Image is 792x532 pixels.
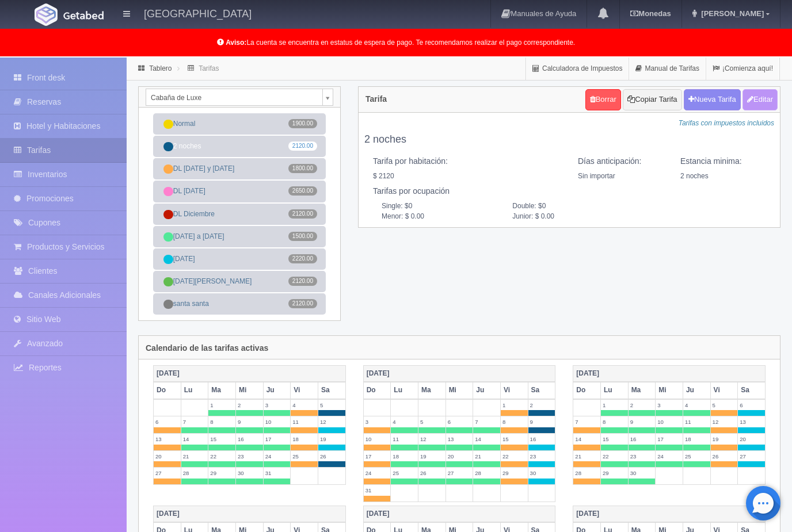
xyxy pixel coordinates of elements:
th: Ma [628,382,656,399]
label: 8 [501,416,528,427]
label: 3 [656,400,683,411]
label: 9 [629,416,656,427]
label: 1 [501,400,528,411]
label: 13 [154,434,181,445]
span: 2120.00 [288,299,317,308]
label: 7 [573,416,600,427]
span: $ 2120 [373,172,394,180]
label: 13 [738,416,765,427]
span: 2120.00 [288,277,317,286]
label: 4 [391,416,418,427]
th: [DATE] [363,366,555,382]
label: 5 [711,400,738,411]
span: Sin importar [578,172,615,180]
label: 8 [601,416,628,427]
label: 22 [501,451,528,462]
label: 20 [154,451,181,462]
th: Vi [710,382,738,399]
label: 25 [683,451,710,462]
th: Lu [600,382,628,399]
th: Lu [391,382,418,399]
label: 12 [711,416,738,427]
th: [DATE] [573,366,766,382]
label: 29 [601,468,628,479]
h4: Tarifa [365,95,387,104]
th: [DATE] [154,366,346,382]
label: 6 [446,416,473,427]
label: 26 [711,451,738,462]
label: 26 [418,468,445,479]
span: 2220.00 [288,254,317,263]
label: 3 [364,416,391,427]
a: Normal1900.00 [153,113,326,135]
label: 2 [528,400,555,411]
label: 25 [291,451,318,462]
label: 11 [683,416,710,427]
a: DL [DATE] y [DATE]1800.00 [153,158,326,179]
label: 18 [683,434,710,445]
th: Vi [500,382,528,399]
label: 12 [418,434,445,445]
a: 2 noches2120.00 [153,136,326,157]
th: Do [363,382,391,399]
label: 20 [446,451,473,462]
th: Sa [528,382,555,399]
label: 10 [656,416,683,427]
label: 21 [573,451,600,462]
label: 14 [573,434,600,445]
label: 19 [318,434,345,445]
h5: Días anticipación: [578,157,663,166]
label: 26 [318,451,345,462]
label: 16 [629,434,656,445]
label: 30 [236,468,263,479]
a: Borrar [585,89,621,110]
label: 4 [683,400,710,411]
th: Sa [318,382,345,399]
span: 2120.00 [288,209,317,219]
label: 27 [446,468,473,479]
h4: Calendario de las tarifas activas [146,344,268,353]
label: 9 [528,416,555,427]
label: 1 [601,400,628,411]
th: Ju [473,382,501,399]
span: 2650.00 [288,186,317,196]
a: Manual de Tarifas [629,58,706,80]
label: 6 [154,416,181,427]
label: 11 [391,434,418,445]
th: Ma [418,382,445,399]
label: 11 [291,416,318,427]
span: Single: $0 [373,201,504,211]
label: 19 [711,434,738,445]
h4: 2 noches [364,134,774,146]
a: DL [DATE]2650.00 [153,181,326,202]
span: [PERSON_NAME] [698,9,764,18]
span: 1800.00 [288,164,317,173]
img: Getabed [63,11,104,20]
label: 17 [656,434,683,445]
label: 7 [181,416,208,427]
th: Vi [291,382,318,399]
a: Calculadora de Impuestos [526,58,629,80]
label: 27 [738,451,765,462]
label: 23 [528,451,555,462]
th: Mi [656,382,683,399]
label: 15 [601,434,628,445]
label: 16 [528,434,555,445]
label: 23 [629,451,656,462]
h5: Tarifas por ocupación [373,187,766,196]
b: Aviso: [226,39,246,47]
span: Menor: $ 0.00 [373,212,504,221]
label: 18 [291,434,318,445]
label: 6 [738,400,765,411]
a: Tablero [149,64,172,72]
th: [DATE] [363,506,555,522]
label: 22 [208,451,235,462]
label: 23 [236,451,263,462]
label: 2 [236,400,263,411]
a: [DATE] a [DATE]1500.00 [153,226,326,247]
a: Cabaña de Luxe [146,89,333,106]
a: Tarifas [199,64,219,72]
button: Nueva Tarifa [684,89,741,110]
label: 24 [264,451,291,462]
h5: Tarifa por habitación: [373,157,561,166]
